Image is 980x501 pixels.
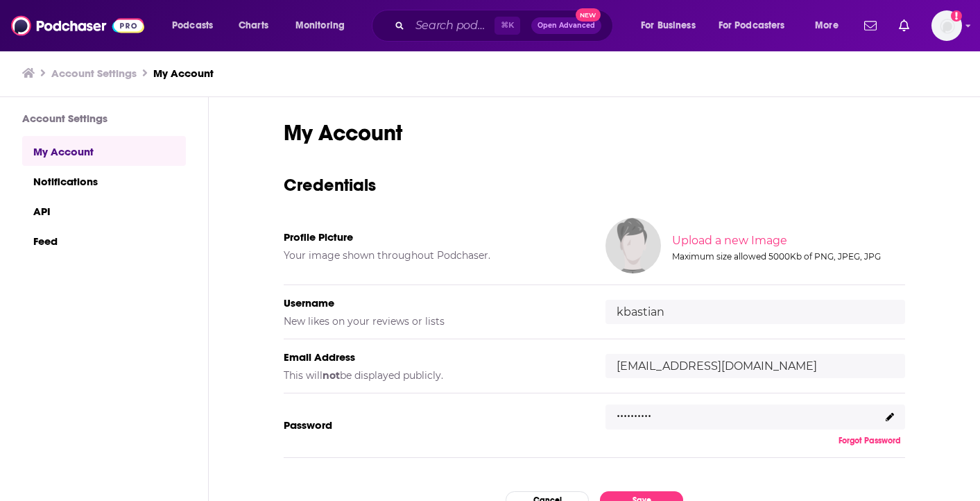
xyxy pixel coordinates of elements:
h5: Email Address [284,350,583,364]
a: Charts [230,15,277,37]
button: Show profile menu [931,10,962,41]
h1: My Account [284,119,905,146]
h5: Profile Picture [284,230,583,244]
div: Maximum size allowed 5000Kb of PNG, JPEG, JPG [672,251,902,262]
button: open menu [286,15,363,37]
h5: Password [284,418,583,432]
span: Logged in as kbastian [931,10,962,41]
span: Podcasts [172,16,213,35]
span: Charts [239,16,268,35]
span: For Podcasters [719,16,785,35]
span: For Business [641,16,696,35]
span: Monitoring [295,16,345,35]
span: Open Advanced [538,22,595,29]
h3: Account Settings [22,112,186,125]
span: More [815,16,839,35]
span: ⌘ K [495,17,520,35]
img: Podchaser - Follow, Share and Rate Podcasts [11,12,144,39]
b: not [323,369,340,382]
button: open menu [805,15,856,37]
div: Search podcasts, credits, & more... [385,10,626,42]
input: email [605,354,905,378]
img: User Profile [931,10,962,41]
h3: Credentials [284,174,905,196]
a: Show notifications dropdown [859,14,882,37]
a: Account Settings [51,67,137,80]
h5: New likes on your reviews or lists [284,315,583,328]
h5: Your image shown throughout Podchaser. [284,249,583,262]
svg: Add a profile image [951,10,962,22]
button: open menu [710,15,805,37]
a: Notifications [22,166,186,196]
button: Open AdvancedNew [531,17,601,34]
h5: Username [284,296,583,309]
input: Search podcasts, credits, & more... [410,15,495,37]
span: New [576,8,601,22]
button: open menu [162,15,231,37]
input: username [605,300,905,324]
a: API [22,196,186,226]
button: open menu [631,15,713,37]
a: My Account [22,136,186,166]
a: Show notifications dropdown [893,14,915,37]
p: .......... [617,401,651,421]
img: Your profile image [605,218,661,273]
h5: This will be displayed publicly. [284,369,583,382]
a: My Account [153,67,214,80]
a: Feed [22,226,186,255]
button: Forgot Password [834,435,905,446]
